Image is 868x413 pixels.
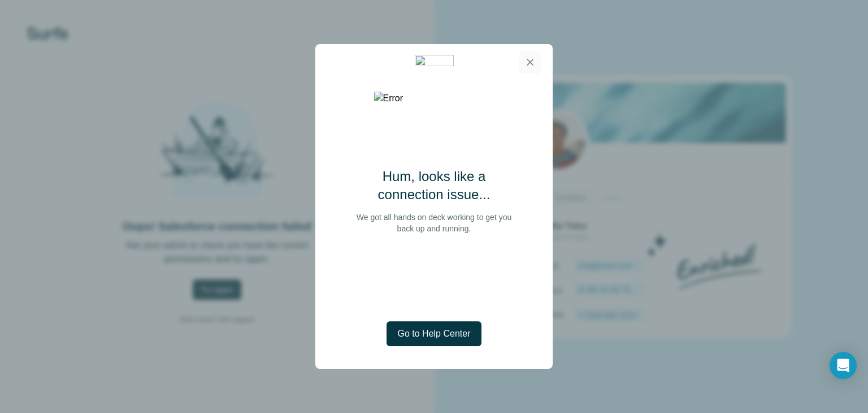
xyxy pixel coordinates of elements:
img: ff812b23-9a79-4c5b-98d8-8348b4ce227e [415,55,454,70]
div: Open Intercom Messenger [830,352,857,379]
button: Go to Help Center [387,321,482,346]
h2: Hum, looks like a connection issue... [351,167,517,204]
span: Go to Help Center [398,327,471,341]
p: We got all hands on deck working to get you back up and running. [351,212,517,234]
img: Error [374,92,494,105]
